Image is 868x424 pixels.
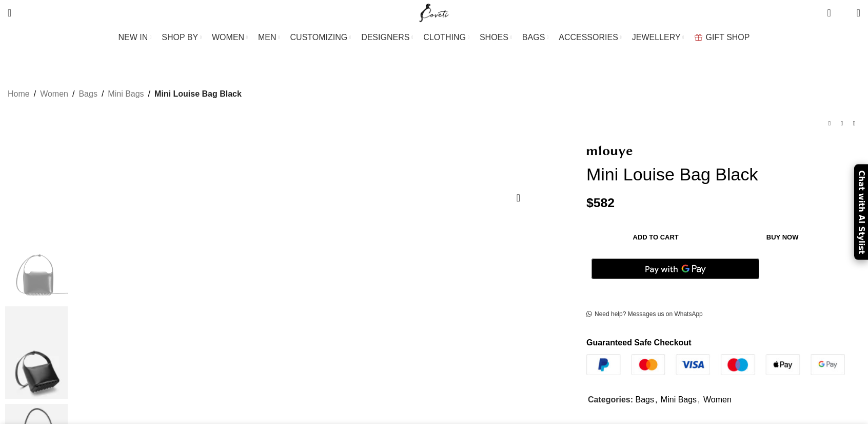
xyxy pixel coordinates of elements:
img: mlouye bag [5,306,68,398]
span: BAGS [522,32,545,42]
span: $ [586,196,594,210]
h1: Mini Louise Bag Black [586,164,860,185]
a: DESIGNERS [361,27,413,48]
a: CUSTOMIZING [290,27,351,48]
bdi: 582 [586,196,615,210]
a: Need help? Messages us on WhatsApp [586,310,703,319]
nav: Breadcrumb [8,87,242,101]
button: Buy now [725,227,840,248]
a: WOMEN [212,27,248,48]
a: Next product [848,117,860,130]
a: Site logo [417,8,451,16]
a: Bags [635,395,654,404]
a: NEW IN [119,27,152,48]
a: SHOP BY [162,27,202,48]
a: MEN [258,27,280,48]
span: GIFT SHOP [706,32,750,42]
span: WOMEN [212,32,244,42]
iframe: Secure payment input frame [589,285,761,286]
a: Bags [78,87,97,101]
span: , [655,393,657,407]
a: JEWELLERY [632,27,684,48]
a: Mini Bags [661,395,697,404]
a: Women [40,87,68,101]
span: NEW IN [119,32,148,42]
span: SHOP BY [162,32,198,42]
img: GiftBag [695,34,702,41]
a: SHOES [480,27,512,48]
span: MEN [258,32,277,42]
span: SHOES [480,32,508,42]
a: Mini Bags [108,87,144,101]
button: Add to cart [591,227,720,248]
a: BAGS [522,27,548,48]
span: , [698,393,700,407]
a: 1 [822,3,836,23]
span: CUSTOMIZING [290,32,348,42]
strong: Guaranteed Safe Checkout [586,338,692,347]
img: guaranteed-safe-checkout-bordered.j [586,354,845,375]
a: ACCESSORIES [559,27,622,48]
a: GIFT SHOP [695,27,750,48]
span: 0 [841,10,849,18]
img: mlouye Mini Louise Bag Black88578 nobg [5,209,68,301]
a: Women [703,395,732,404]
span: ACCESSORIES [559,32,618,42]
a: Home [8,87,30,101]
div: Main navigation [3,27,865,48]
a: CLOTHING [423,27,469,48]
span: Categories: [588,395,633,404]
a: Search [3,3,16,23]
button: Pay with GPay [591,259,759,279]
img: Mlouye [586,145,633,159]
div: My Wishlist [839,3,849,23]
span: DESIGNERS [361,32,409,42]
span: CLOTHING [423,32,466,42]
span: 1 [828,5,836,13]
span: JEWELLERY [632,32,681,42]
a: Previous product [823,117,836,130]
span: Mini Louise Bag Black [154,87,242,101]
